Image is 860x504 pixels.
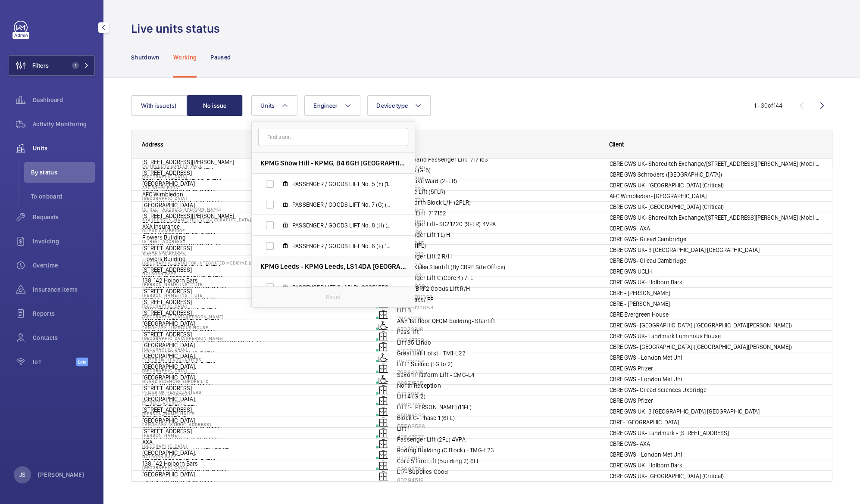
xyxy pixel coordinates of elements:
[33,358,76,366] span: IoT
[131,21,225,37] h1: Live units status
[173,53,197,62] p: Working
[142,141,163,148] span: Address
[610,256,821,266] span: CBRE GWS- Gilead Cambridge
[397,467,598,476] p: L17- Supplies Good
[76,358,88,366] span: Beta
[33,261,95,270] span: Overtime
[610,460,821,470] span: CBRE GWS UK- Holborn Bars
[610,450,821,460] span: CBRE GWS - London Met Uni
[292,180,392,188] span: PASSENGER / GOODS LIFT No. 5 (E) (13FLR), 60550945
[33,333,95,342] span: Contacts
[610,385,821,395] span: CBRE GWS- Gilead Sciences Uxbridge
[610,277,821,287] span: CBRE GWS UK- Holborn Bars
[251,95,297,116] button: Units
[610,396,821,406] span: CBRE GWS Pfizer
[33,309,95,318] span: Reports
[610,320,821,330] span: CBRE GWS- [GEOGRAPHIC_DATA] ([GEOGRAPHIC_DATA][PERSON_NAME])
[610,428,821,438] span: CBRE GWS UK- Landmark - [STREET_ADDRESS]
[313,102,338,109] span: Engineer
[610,202,821,212] span: CBRE GWS UK- [GEOGRAPHIC_DATA] (Critical)
[376,102,408,109] span: Device type
[33,96,95,104] span: Dashboard
[610,234,821,244] span: CBRE GWS- Gilead Cambridge
[33,213,95,221] span: Requests
[610,213,821,223] span: CBRE GWS UK- Shoreditch Exchange/[STREET_ADDRESS][PERSON_NAME] (Mobile Portfolio)
[610,159,821,169] span: CBRE GWS UK- Shoreditch Exchange/[STREET_ADDRESS][PERSON_NAME] (Mobile Portfolio)
[260,262,406,271] span: KPMG Leeds - KPMG Leeds, LS1 4DA [GEOGRAPHIC_DATA]
[292,242,392,250] span: PASSENGER / GOODS LIFT No. 6 (F) 13FLR), 15826922
[610,224,821,233] span: CBRE GWS- AXA
[609,141,624,148] span: Client
[38,470,84,479] p: [PERSON_NAME]
[610,170,821,180] span: CBRE GWS Schroders ([GEOGRAPHIC_DATA])
[142,465,365,470] p: [GEOGRAPHIC_DATA]
[72,62,79,69] span: 1
[260,159,406,168] span: KPMG Snow Hill - KPMG, B4 6GH [GEOGRAPHIC_DATA]
[131,95,187,116] button: With issue(s)
[304,95,360,116] button: Engineer
[292,200,392,209] span: PASSENGER / GOODS LIFT No. 7 (G) (13FLR), 57170702
[610,407,821,417] span: CBRE GWS UK- 3 [GEOGRAPHIC_DATA] [GEOGRAPHIC_DATA]
[610,288,821,298] span: CBRE - [PERSON_NAME]
[610,310,821,320] span: CBRE Evergreen House
[754,103,782,109] span: 1 - 30 144
[397,476,598,485] p: 80294519
[142,470,365,479] p: [GEOGRAPHIC_DATA]
[33,237,95,246] span: Invoicing
[610,331,821,341] span: CBRE GWS UK- Landmark Luminous House
[33,144,95,152] span: Units
[610,353,821,363] span: CBRE GWS - London Met Uni
[326,293,341,302] p: Reset
[610,267,821,277] span: CBRE GWS UCLH
[292,283,392,292] span: PASSENGER LIFT 3 (4FLR), 88651558
[33,285,95,294] span: Insurance items
[367,95,431,116] button: Device type
[258,128,408,146] input: Find a unit
[260,102,275,109] span: Units
[610,439,821,449] span: CBRE GWS- AXA
[19,470,25,479] p: JS
[33,120,95,128] span: Activity Monitoring
[292,221,392,230] span: PASSENGER / GOODS LIFT No. 8 (H) (13FLR), 17009996
[378,471,388,481] img: elevator.svg
[610,191,821,201] span: AFC Wimbledon- [GEOGRAPHIC_DATA]
[9,55,95,76] button: Filters1
[768,102,773,109] span: of
[610,299,821,309] span: CBRE - [PERSON_NAME]
[32,61,49,70] span: Filters
[610,342,821,352] span: CBRE GWS- [GEOGRAPHIC_DATA] ([GEOGRAPHIC_DATA][PERSON_NAME])
[610,245,821,255] span: CBRE GWS UK- 3 [GEOGRAPHIC_DATA] [GEOGRAPHIC_DATA]
[142,479,365,487] p: E9 6BU [GEOGRAPHIC_DATA]
[610,417,821,427] span: CBRE- [GEOGRAPHIC_DATA]
[31,192,95,201] span: To onboard
[610,374,821,384] span: CBRE GWS - London Met Uni
[31,168,95,177] span: By status
[610,471,821,481] span: CBRE GWS UK- [GEOGRAPHIC_DATA] (Critical)
[131,53,159,62] p: Shutdown
[610,180,821,190] span: CBRE GWS UK- [GEOGRAPHIC_DATA] (Critical)
[210,53,231,62] p: Paused
[187,95,243,116] button: No issue
[610,364,821,373] span: CBRE GWS Pfizer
